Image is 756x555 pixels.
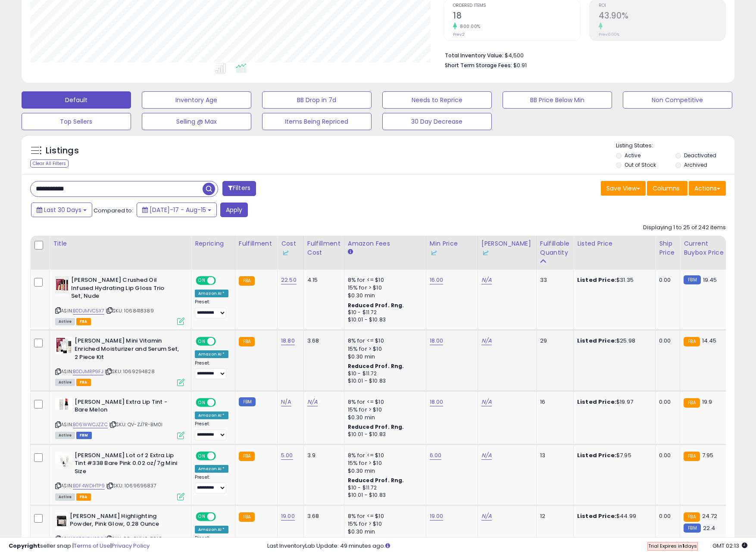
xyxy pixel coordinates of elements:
div: $0.30 min [348,528,419,536]
div: $10.01 - $10.83 [348,316,419,324]
a: B0F4WDHTP9 [73,482,105,490]
span: ON [197,277,207,284]
b: Listed Price: [577,451,616,459]
a: 5.00 [281,451,293,460]
b: [PERSON_NAME] Mini Vitamin Enriched Moisturizer and Serum Set, 2 Piece Kit [75,337,179,363]
b: [PERSON_NAME] Crushed Oil Infused Hydrating Lip Gloss Trio Set, Nude [71,276,176,302]
img: 2102A3EL1qL._SL40_.jpg [55,452,72,469]
span: All listings currently available for purchase on Amazon [55,318,75,325]
img: 518ybuc6jwL._SL40_.jpg [55,337,72,354]
div: $10.01 - $10.83 [348,431,419,438]
span: FBM [76,432,92,439]
small: FBM [684,275,700,284]
span: [DATE]-17 - Aug-15 [150,206,206,214]
div: [PERSON_NAME] [481,239,533,257]
span: All listings currently available for purchase on Amazon [55,493,75,501]
div: $0.30 min [348,292,419,299]
li: $4,500 [445,50,719,60]
div: 15% for > $10 [348,345,419,353]
a: N/A [481,451,492,460]
span: OFF [215,399,228,406]
button: BB Price Below Min [503,91,612,109]
span: 2025-09-15 02:13 GMT [712,542,747,550]
b: Reduced Prof. Rng. [348,362,404,370]
span: | SKU: 1069294828 [105,368,155,375]
div: 0.00 [659,337,673,345]
b: Listed Price: [577,512,616,520]
small: Prev: 2 [453,32,465,37]
div: Fulfillment Cost [307,239,341,257]
span: ON [197,338,207,345]
button: Apply [220,203,248,217]
p: Listing States: [616,142,734,150]
small: Prev: 0.00% [599,32,619,37]
b: [PERSON_NAME] Highlighting Powder, Pink Glow, 0.28 Ounce [70,512,175,530]
div: $25.98 [577,337,649,345]
div: Clear All Filters [30,159,69,168]
div: Preset: [195,299,228,318]
div: ASIN: [55,452,184,499]
div: Amazon AI * [195,526,228,533]
span: OFF [215,277,228,284]
div: Some or all of the values in this column are provided from Inventory Lab. [430,248,474,257]
img: InventoryLab Logo [281,249,290,257]
div: Preset: [195,360,228,380]
b: Listed Price: [577,337,616,345]
span: 19.9 [702,398,712,406]
span: | SKU: 1068418389 [106,307,154,314]
button: Save View [601,181,646,196]
div: 4.15 [307,276,337,284]
div: 3.9 [307,452,337,459]
b: Reduced Prof. Rng. [348,477,404,484]
div: 0.00 [659,398,673,406]
div: Cost [281,239,300,257]
span: Last 30 Days [44,206,81,214]
small: FBA [684,452,700,461]
span: | SKU: 1069696837 [106,482,156,489]
span: 24.72 [702,512,718,520]
span: OFF [215,513,228,520]
span: FBA [76,318,91,325]
div: Min Price [430,239,474,257]
button: Default [22,91,131,109]
div: Ship Price [659,239,676,257]
button: Needs to Reprice [382,91,492,109]
label: Archived [684,161,707,168]
div: Fulfillable Quantity [540,239,570,257]
span: All listings currently available for purchase on Amazon [55,432,75,439]
a: N/A [481,337,492,345]
div: $0.30 min [348,467,419,475]
button: Filters [222,181,256,196]
small: Amazon Fees. [348,248,353,256]
span: ON [197,452,207,459]
b: Listed Price: [577,276,616,284]
span: ROI [599,3,726,8]
span: Columns [653,184,680,193]
button: Items Being Repriced [262,113,372,130]
div: 16 [540,398,567,406]
span: ON [197,399,207,406]
span: OFF [215,338,228,345]
span: 19.45 [703,276,717,284]
a: B0DJMVC5X7 [73,307,104,315]
strong: Copyright [9,542,40,550]
small: FBM [239,397,256,406]
a: 22.50 [281,276,297,284]
div: 13 [540,452,567,459]
a: 19.00 [430,512,444,521]
button: Columns [647,181,687,196]
span: Ordered Items [453,3,580,8]
div: 0.00 [659,452,673,459]
a: N/A [481,398,492,406]
div: $10 - $11.72 [348,370,419,377]
div: $10.01 - $10.83 [348,492,419,499]
a: N/A [481,512,492,521]
button: BB Drop in 7d [262,91,372,109]
span: 7.95 [702,451,714,459]
div: Amazon AI * [195,350,228,358]
span: | SKU: QV-ZJ7R-BM0I [109,421,162,428]
div: 3.68 [307,337,337,345]
div: $44.99 [577,512,649,520]
div: 15% for > $10 [348,284,419,292]
div: Some or all of the values in this column are provided from Inventory Lab. [281,248,300,257]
